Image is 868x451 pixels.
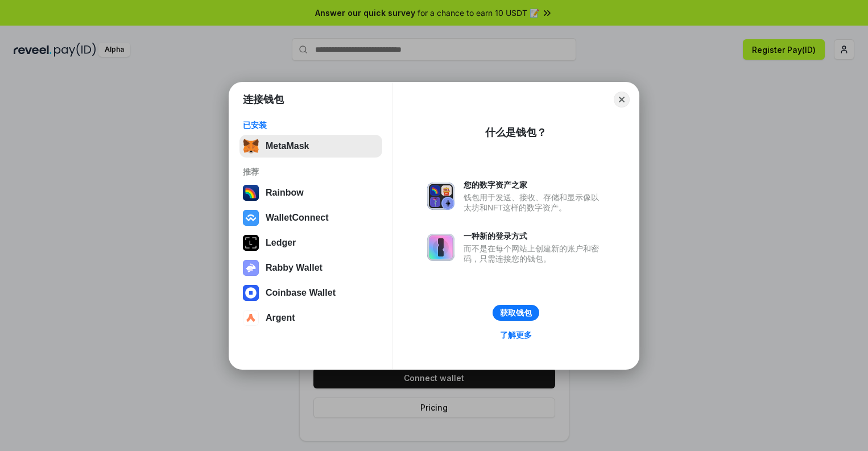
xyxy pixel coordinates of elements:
button: Rainbow [239,181,382,204]
button: 获取钱包 [493,305,539,321]
div: 一种新的登录方式 [464,231,605,241]
div: 已安装 [243,120,379,130]
div: 推荐 [243,167,379,177]
img: svg+xml,%3Csvg%20xmlns%3D%22http%3A%2F%2Fwww.w3.org%2F2000%2Fsvg%22%20fill%3D%22none%22%20viewBox... [427,234,454,261]
img: svg+xml,%3Csvg%20width%3D%2228%22%20height%3D%2228%22%20viewBox%3D%220%200%2028%2028%22%20fill%3D... [243,310,259,326]
div: 获取钱包 [500,308,532,318]
img: svg+xml,%3Csvg%20xmlns%3D%22http%3A%2F%2Fwww.w3.org%2F2000%2Fsvg%22%20width%3D%2228%22%20height%3... [243,235,259,251]
div: 了解更多 [500,330,532,340]
div: Rainbow [266,188,304,198]
img: svg+xml,%3Csvg%20xmlns%3D%22http%3A%2F%2Fwww.w3.org%2F2000%2Fsvg%22%20fill%3D%22none%22%20viewBox... [427,183,454,210]
div: Ledger [266,238,296,248]
img: svg+xml,%3Csvg%20width%3D%22120%22%20height%3D%22120%22%20viewBox%3D%220%200%20120%20120%22%20fil... [243,185,259,201]
div: Coinbase Wallet [266,288,336,298]
img: svg+xml,%3Csvg%20width%3D%2228%22%20height%3D%2228%22%20viewBox%3D%220%200%2028%2028%22%20fill%3D... [243,210,259,226]
img: svg+xml,%3Csvg%20width%3D%2228%22%20height%3D%2228%22%20viewBox%3D%220%200%2028%2028%22%20fill%3D... [243,285,259,301]
div: 什么是钱包？ [485,126,547,139]
div: MetaMask [266,141,309,151]
div: 钱包用于发送、接收、存储和显示像以太坊和NFT这样的数字资产。 [464,192,605,213]
button: Rabby Wallet [239,256,382,279]
div: Argent [266,313,295,323]
a: 了解更多 [493,328,539,342]
div: Rabby Wallet [266,263,323,273]
button: Argent [239,307,382,329]
div: WalletConnect [266,213,329,223]
img: svg+xml,%3Csvg%20xmlns%3D%22http%3A%2F%2Fwww.w3.org%2F2000%2Fsvg%22%20fill%3D%22none%22%20viewBox... [243,260,259,276]
img: svg+xml,%3Csvg%20fill%3D%22none%22%20height%3D%2233%22%20viewBox%3D%220%200%2035%2033%22%20width%... [243,138,259,154]
button: Close [614,92,630,107]
div: 您的数字资产之家 [464,180,605,190]
button: Coinbase Wallet [239,282,382,304]
button: Ledger [239,231,382,254]
div: 而不是在每个网站上创建新的账户和密码，只需连接您的钱包。 [464,243,605,264]
h1: 连接钱包 [243,93,284,106]
button: WalletConnect [239,206,382,229]
button: MetaMask [239,135,382,158]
